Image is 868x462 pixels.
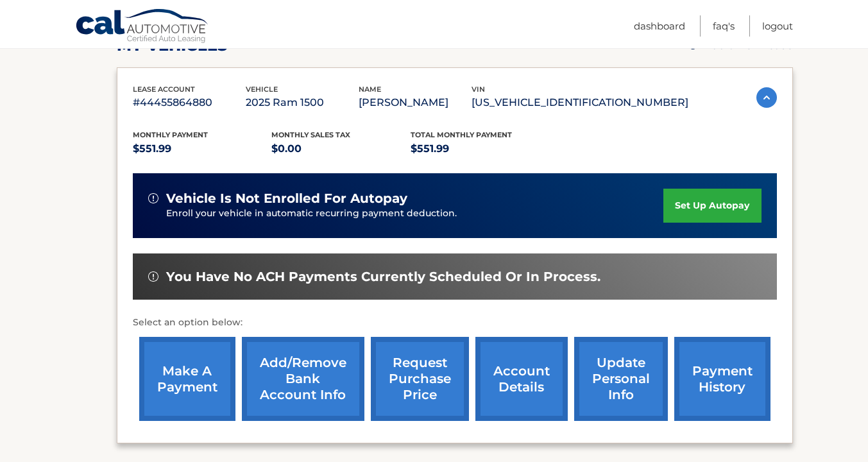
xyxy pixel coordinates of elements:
img: alert-white.svg [148,193,158,203]
p: #44455864880 [133,94,246,112]
a: set up autopay [663,189,761,223]
p: 2025 Ram 1500 [246,94,359,112]
p: [US_VEHICLE_IDENTIFICATION_NUMBER] [472,94,688,112]
span: vin [472,85,485,94]
p: $551.99 [411,140,550,158]
p: $551.99 [133,140,272,158]
a: make a payment [139,337,235,421]
p: Enroll your vehicle in automatic recurring payment deduction. [166,207,664,221]
a: Cal Automotive [75,8,210,46]
a: Dashboard [634,15,685,37]
span: lease account [133,85,195,94]
span: name [359,85,381,94]
span: Total Monthly Payment [411,130,512,139]
a: Add/Remove bank account info [242,337,364,421]
a: FAQ's [713,15,735,37]
img: alert-white.svg [148,271,158,282]
p: $0.00 [271,140,411,158]
a: update personal info [574,337,668,421]
span: Monthly sales Tax [271,130,350,139]
a: account details [475,337,568,421]
p: Select an option below: [133,315,777,330]
span: vehicle is not enrolled for autopay [166,191,407,207]
span: Monthly Payment [133,130,208,139]
a: Logout [762,15,793,37]
a: payment history [674,337,770,421]
span: vehicle [246,85,278,94]
img: accordion-active.svg [756,87,777,108]
p: [PERSON_NAME] [359,94,472,112]
a: request purchase price [371,337,469,421]
span: You have no ACH payments currently scheduled or in process. [166,269,600,285]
